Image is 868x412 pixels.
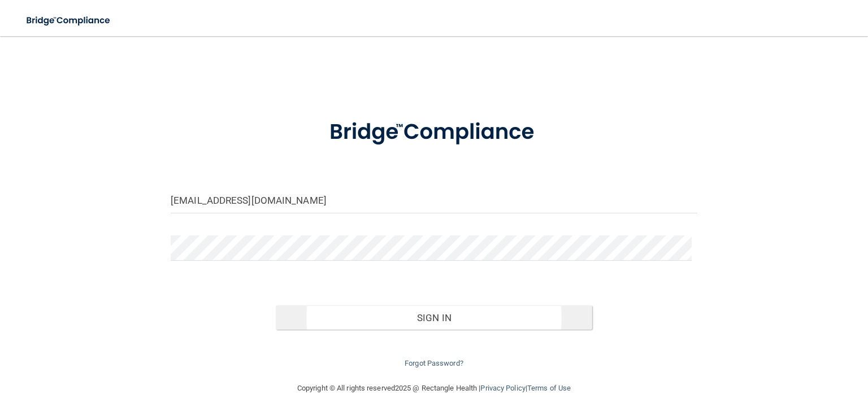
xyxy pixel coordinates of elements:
a: Terms of Use [527,384,571,392]
div: Copyright © All rights reserved 2025 @ Rectangle Health | | [228,370,640,406]
a: Privacy Policy [480,384,525,392]
a: Forgot Password? [405,359,463,367]
img: bridge_compliance_login_screen.278c3ca4.svg [17,9,121,32]
img: bridge_compliance_login_screen.278c3ca4.svg [307,104,562,161]
button: Sign In [276,305,592,330]
iframe: Drift Widget Chat Controller [673,338,854,383]
input: Email [171,188,697,213]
